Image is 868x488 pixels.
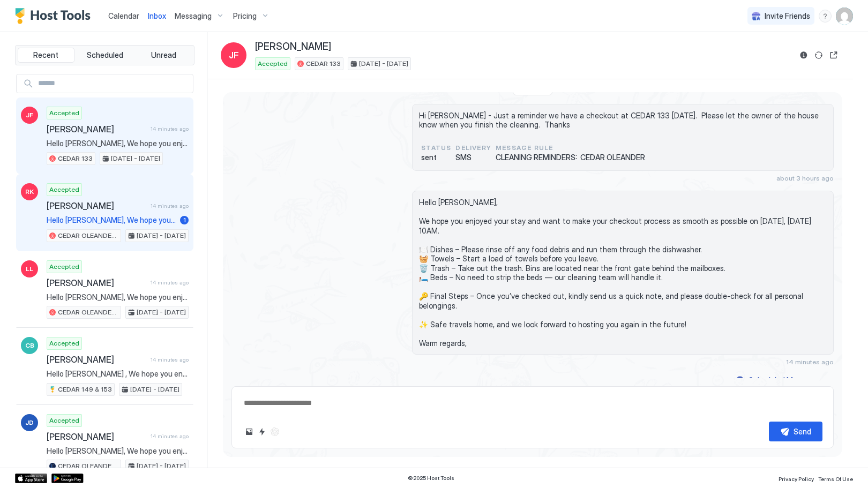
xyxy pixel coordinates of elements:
[786,358,834,366] span: 14 minutes ago
[34,74,193,93] input: Input Field
[818,472,853,484] a: Terms Of Use
[779,472,814,484] a: Privacy Policy
[58,385,112,394] span: CEDAR 149 & 153
[15,8,95,24] a: Host Tools Logo
[455,153,491,162] span: SMS
[151,433,189,440] span: 14 minutes ago
[58,461,118,471] span: CEDAR OLEANDER 156
[408,475,454,482] span: © 2025 Host Tools
[734,373,834,387] button: Scheduled Messages
[26,264,33,274] span: LL
[306,59,341,69] span: CEDAR 133
[229,49,239,62] span: JF
[58,154,93,163] span: CEDAR 133
[47,139,189,148] span: Hello [PERSON_NAME], We hope you enjoyed your stay and want to make your checkout process as smoo...
[15,474,47,483] a: App Store
[51,474,84,483] a: Google Play Store
[47,277,146,288] span: [PERSON_NAME]
[151,356,189,363] span: 14 minutes ago
[819,10,832,22] div: menu
[87,50,123,60] span: Scheduled
[776,174,834,182] span: about 3 hours ago
[25,418,34,427] span: JD
[148,10,166,21] a: Inbox
[137,231,186,241] span: [DATE] - [DATE]
[47,292,189,302] span: Hello [PERSON_NAME], We hope you enjoyed your stay and want to make your checkout process as smoo...
[148,11,166,20] span: Inbox
[111,154,160,163] span: [DATE] - [DATE]
[812,49,825,62] button: Sync reservation
[108,10,139,21] a: Calendar
[151,202,189,209] span: 14 minutes ago
[175,11,212,21] span: Messaging
[137,307,186,317] span: [DATE] - [DATE]
[47,200,146,211] span: [PERSON_NAME]
[33,50,58,60] span: Recent
[749,374,821,386] div: Scheduled Messages
[18,48,74,63] button: Recent
[765,11,810,21] span: Invite Friends
[794,426,811,437] div: Send
[827,49,840,62] button: Open reservation
[836,7,853,25] div: User profile
[49,416,79,425] span: Accepted
[49,185,79,194] span: Accepted
[25,187,34,197] span: RK
[25,341,34,350] span: CB
[496,143,645,153] span: Message Rule
[130,385,179,394] span: [DATE] - [DATE]
[135,48,192,63] button: Unread
[779,476,814,482] span: Privacy Policy
[47,354,146,365] span: [PERSON_NAME]
[151,50,176,60] span: Unread
[151,125,189,132] span: 14 minutes ago
[233,11,257,21] span: Pricing
[47,431,146,442] span: [PERSON_NAME]
[47,369,189,379] span: Hello [PERSON_NAME] , We hope you enjoyed your stay and want to make your checkout process as smo...
[49,108,79,118] span: Accepted
[183,216,186,224] span: 1
[58,307,118,317] span: CEDAR OLEANDER 146 and 148
[256,425,268,438] button: Quick reply
[15,45,194,65] div: tab-group
[496,153,645,162] span: CLEANING REMINDERS: CEDAR OLEANDER
[769,422,822,441] button: Send
[421,143,451,153] span: status
[58,231,118,241] span: CEDAR OLEANDER 157
[49,262,79,272] span: Accepted
[818,476,853,482] span: Terms Of Use
[77,48,133,63] button: Scheduled
[255,41,331,53] span: [PERSON_NAME]
[47,446,189,456] span: Hello [PERSON_NAME], We hope you enjoyed your stay and want to make your checkout process as smoo...
[455,143,491,153] span: Delivery
[108,11,139,20] span: Calendar
[47,215,176,225] span: Hello [PERSON_NAME], We hope you enjoyed your stay and want to make your checkout process as smoo...
[151,279,189,286] span: 14 minutes ago
[258,59,288,69] span: Accepted
[421,153,451,162] span: sent
[419,198,827,348] span: Hello [PERSON_NAME], We hope you enjoyed your stay and want to make your checkout process as smoo...
[797,49,810,62] button: Reservation information
[137,461,186,471] span: [DATE] - [DATE]
[419,111,827,130] span: Hi [PERSON_NAME] - Just a reminder we have a checkout at CEDAR 133 [DATE]. Please let the owner o...
[47,124,146,134] span: [PERSON_NAME]
[49,339,79,348] span: Accepted
[243,425,256,438] button: Upload image
[359,59,408,69] span: [DATE] - [DATE]
[26,110,33,120] span: JF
